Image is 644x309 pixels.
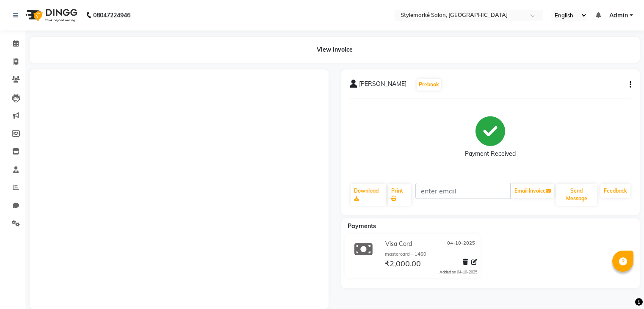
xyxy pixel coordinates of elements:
[417,79,441,91] button: Prebook
[385,240,412,248] span: Visa Card
[388,184,411,206] a: Print
[385,259,421,270] span: ₹2,000.00
[511,184,554,198] button: Email Invoice
[385,251,477,258] div: mastercard - 1460
[22,3,80,27] img: logo
[348,222,376,230] span: Payments
[93,3,130,27] b: 08047224946
[600,184,630,198] a: Feedback
[465,149,516,158] div: Payment Received
[608,275,636,301] iframe: chat widget
[415,183,511,199] input: enter email
[30,37,640,63] div: View Invoice
[447,240,475,248] span: 04-10-2025
[351,184,387,206] a: Download
[439,269,477,275] div: Added on 04-10-2025
[359,80,406,91] span: [PERSON_NAME]
[556,184,597,206] button: Send Message
[609,11,628,20] span: Admin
